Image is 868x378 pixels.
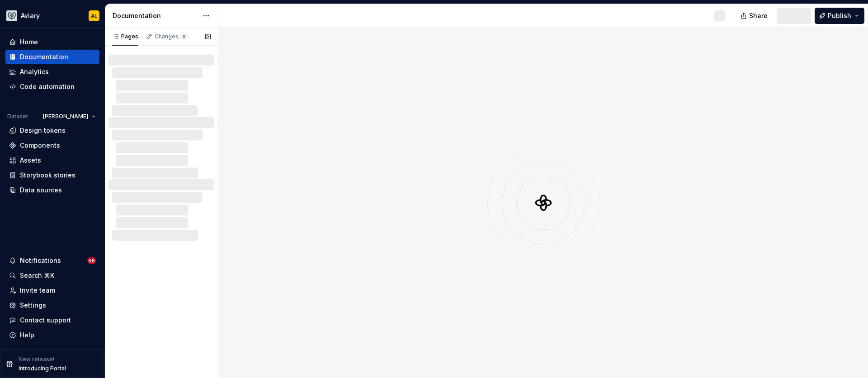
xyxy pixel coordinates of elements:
[20,126,66,135] div: Design tokens
[91,12,97,19] div: AL
[20,286,55,295] div: Invite team
[20,301,46,310] div: Settings
[19,356,54,363] p: New release!
[87,257,96,264] span: 56
[20,156,41,165] div: Assets
[5,183,99,197] a: Data sources
[5,298,99,313] a: Settings
[5,153,99,168] a: Assets
[20,52,68,61] div: Documentation
[736,8,774,24] button: Share
[112,33,138,40] div: Pages
[155,33,188,40] div: Changes
[5,123,99,138] a: Design tokens
[5,268,99,283] button: Search ⌘K
[43,113,88,120] span: [PERSON_NAME]
[5,328,99,342] button: Help
[828,11,851,20] span: Publish
[20,186,62,195] div: Data sources
[19,365,66,372] p: Introducing Portal
[20,331,34,340] div: Help
[2,6,103,25] button: AviaryAL
[20,82,75,91] div: Code automation
[5,138,99,153] a: Components
[5,79,99,94] a: Code automation
[5,35,99,49] a: Home
[21,11,40,20] div: Aviary
[815,8,864,24] button: Publish
[5,65,99,79] a: Analytics
[749,11,768,20] span: Share
[20,256,61,265] div: Notifications
[20,67,49,76] div: Analytics
[6,10,17,21] img: 256e2c79-9abd-4d59-8978-03feab5a3943.png
[5,50,99,64] a: Documentation
[180,33,188,40] span: 9
[20,171,75,180] div: Storybook stories
[5,253,99,268] button: Notifications56
[20,37,38,47] div: Home
[5,283,99,298] a: Invite team
[39,110,99,123] button: [PERSON_NAME]
[20,141,60,150] div: Components
[5,313,99,327] button: Contact support
[20,271,54,280] div: Search ⌘K
[7,113,28,120] div: Dataset
[113,11,198,20] div: Documentation
[20,316,71,325] div: Contact support
[5,168,99,182] a: Storybook stories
